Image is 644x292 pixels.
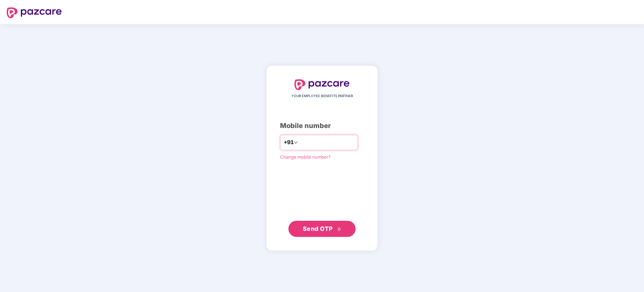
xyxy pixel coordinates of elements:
span: down [294,140,298,144]
img: logo [294,79,350,90]
span: Send OTP [303,225,333,232]
a: Change mobile number? [280,154,331,160]
button: Send OTPdouble-right [288,221,356,237]
div: Mobile number [280,121,364,131]
img: logo [7,7,62,18]
span: double-right [337,227,341,232]
span: +91 [284,138,294,147]
span: YOUR EMPLOYEE BENEFITS PARTNER [291,93,353,99]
